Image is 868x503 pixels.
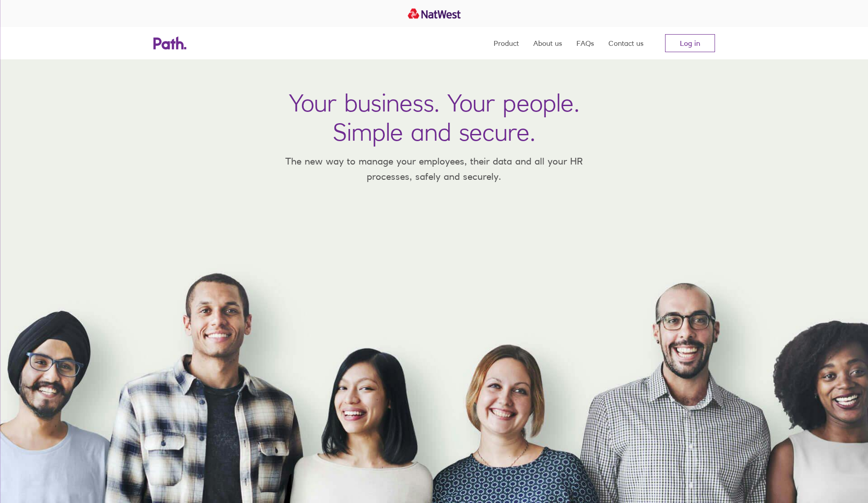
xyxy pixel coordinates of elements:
a: Contact us [608,27,643,59]
a: About us [533,27,562,59]
a: FAQs [576,27,594,59]
p: The new way to manage your employees, their data and all your HR processes, safely and securely. [272,154,596,184]
a: Product [494,27,519,59]
h1: Your business. Your people. Simple and secure. [289,88,580,147]
a: Log in [665,34,715,52]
